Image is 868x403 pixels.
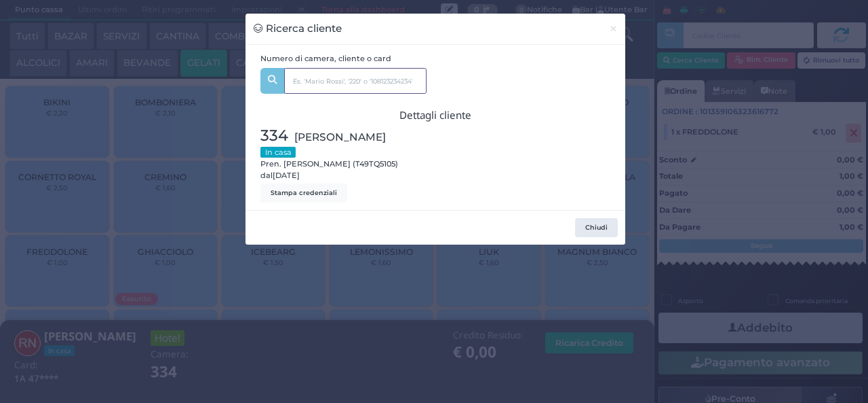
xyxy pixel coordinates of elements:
[260,147,296,158] small: In casa
[260,183,347,203] button: Stampa credenziali
[260,53,391,65] label: Numero di camera, cliente o card
[601,14,625,44] button: Chiudi
[260,109,611,121] h3: Dettagli cliente
[575,218,618,237] button: Chiudi
[254,21,342,37] h3: Ricerca cliente
[260,124,288,147] span: 334
[284,68,427,94] input: Es. 'Mario Rossi', '220' o '108123234234'
[273,170,300,181] span: [DATE]
[609,21,618,36] span: ×
[254,124,436,203] div: Pren. [PERSON_NAME] (T49TQ5105) dal
[294,129,386,145] span: [PERSON_NAME]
